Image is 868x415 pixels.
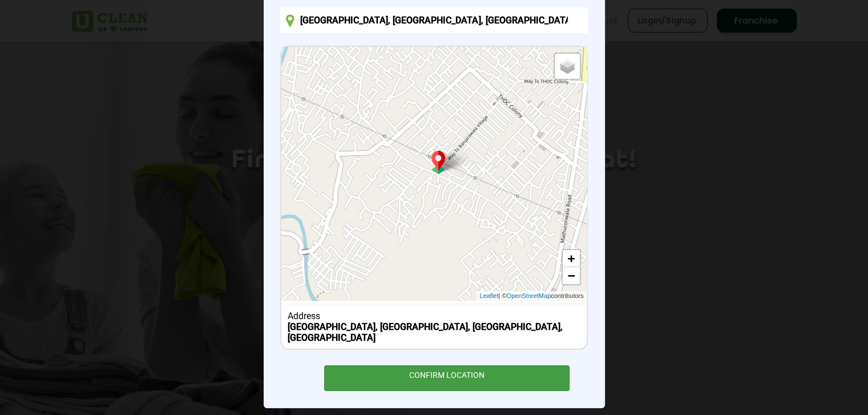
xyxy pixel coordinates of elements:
a: Layers [555,54,580,79]
a: Leaflet [479,291,498,301]
input: Enter location [280,7,587,33]
b: [GEOGRAPHIC_DATA], [GEOGRAPHIC_DATA], [GEOGRAPHIC_DATA], [GEOGRAPHIC_DATA] [288,321,563,343]
a: OpenStreetMap [506,291,551,301]
div: CONFIRM LOCATION [324,365,570,391]
a: Zoom out [563,267,580,284]
div: Address [288,311,580,321]
a: Zoom in [563,250,580,267]
div: | © contributors [477,291,586,301]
